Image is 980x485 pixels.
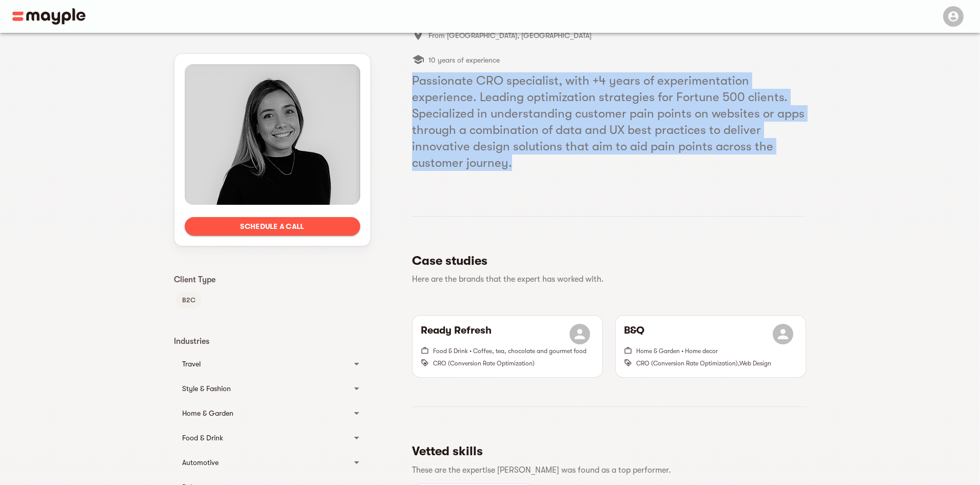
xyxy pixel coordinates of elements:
[433,360,535,367] span: CRO (Conversion Rate Optimization)
[174,425,371,450] div: Food & Drink
[193,220,352,232] span: Schedule a call
[428,29,806,42] span: From [GEOGRAPHIC_DATA], [GEOGRAPHIC_DATA]
[636,360,739,367] span: CRO (Conversion Rate Optimization) ,
[185,217,360,236] button: Schedule a call
[174,274,371,286] p: Client Type
[182,358,344,370] div: Travel
[433,347,586,355] span: Food & Drink • Coffee, tea, chocolate and gourmet food
[624,324,644,344] h6: B&Q
[182,432,344,444] div: Food & Drink
[182,407,344,419] div: Home & Garden
[421,324,492,344] h6: Ready Refresh
[174,335,371,347] p: Industries
[412,443,798,459] h5: Vetted skills
[428,54,500,66] span: 10 years of experience
[182,456,344,469] div: Automotive
[937,11,968,20] span: Menu
[413,316,602,377] button: Ready RefreshFood & Drink • Coffee, tea, chocolate and gourmet foodCRO (Conversion Rate Optimizat...
[412,464,798,476] p: These are the expertise [PERSON_NAME] was found as a top performer.
[412,273,798,285] p: Here are the brands that the expert has worked with.
[176,294,202,306] span: B2C
[174,450,371,475] div: Automotive
[174,401,371,425] div: Home & Garden
[182,382,344,395] div: Style & Fashion
[739,360,771,367] span: Web Design
[412,253,798,269] h5: Case studies
[174,352,371,376] div: Travel
[174,376,371,401] div: Style & Fashion
[412,72,806,171] h5: Passionate CRO specialist, with +4 years of experimentation experience. Leading optimization stra...
[616,316,806,377] button: B&QHome & Garden • Home decorCRO (Conversion Rate Optimization),Web Design
[12,8,86,25] img: Main logo
[636,347,718,355] span: Home & Garden • Home decor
